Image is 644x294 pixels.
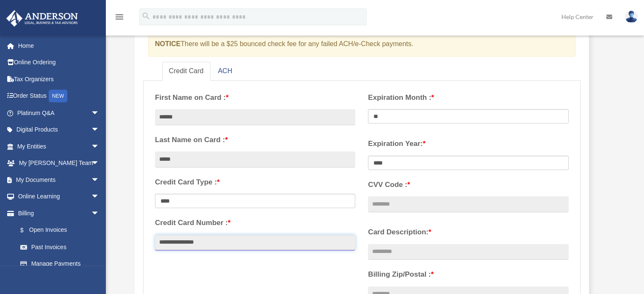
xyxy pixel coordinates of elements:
span: arrow_drop_down [91,155,108,172]
label: Last Name on Card : [155,134,355,146]
img: User Pic [625,11,638,23]
a: Tax Organizers [6,71,112,88]
label: First Name on Card : [155,91,355,104]
img: Anderson Advisors Platinum Portal [4,10,80,27]
a: ACH [211,62,239,81]
a: Credit Card [162,62,210,81]
label: CVV Code : [368,179,568,191]
strong: NOTICE [155,40,180,47]
a: Platinum Q&Aarrow_drop_down [6,104,112,121]
a: My Entitiesarrow_drop_down [6,138,112,155]
span: arrow_drop_down [91,205,108,222]
a: menu [114,15,124,22]
span: $ [25,225,29,236]
a: $Open Invoices [12,222,112,239]
label: Credit Card Type : [155,176,355,189]
a: Online Ordering [6,54,112,71]
a: Home [6,37,112,54]
a: Billingarrow_drop_down [6,205,112,222]
i: menu [114,12,124,22]
i: search [141,11,151,21]
div: NEW [49,90,67,102]
a: Past Invoices [12,239,112,256]
span: arrow_drop_down [91,104,108,122]
span: arrow_drop_down [91,171,108,189]
span: arrow_drop_down [91,138,108,155]
span: arrow_drop_down [91,188,108,206]
a: My Documentsarrow_drop_down [6,171,112,188]
label: Billing Zip/Postal : [368,268,568,281]
a: Online Learningarrow_drop_down [6,188,112,205]
span: arrow_drop_down [91,121,108,139]
a: Manage Payments [12,256,108,272]
a: Digital Productsarrow_drop_down [6,121,112,138]
p: There will be a $25 bounced check fee for any failed ACH/e-Check payments. [155,38,560,50]
label: Credit Card Number : [155,217,355,229]
a: My [PERSON_NAME] Teamarrow_drop_down [6,155,112,172]
label: Expiration Month : [368,91,568,104]
label: Card Description: [368,226,568,239]
label: Expiration Year: [368,137,568,150]
a: Order StatusNEW [6,88,112,105]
